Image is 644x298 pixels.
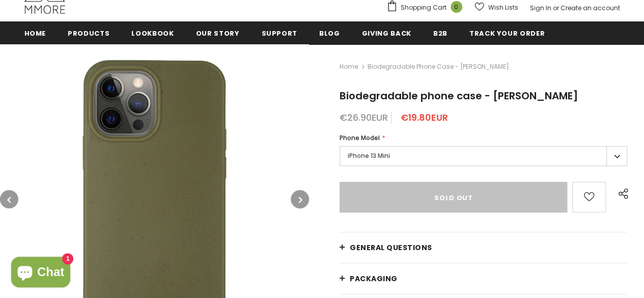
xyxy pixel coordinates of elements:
a: support [261,21,297,44]
span: Products [68,29,109,38]
span: 0 [451,1,462,13]
a: Products [68,21,109,44]
inbox-online-store-chat: Shopify online store chat [8,257,73,290]
span: Giving back [362,29,411,38]
span: Our Story [196,29,240,38]
a: B2B [433,21,447,44]
a: PACKAGING [340,263,627,294]
a: Home [340,61,358,73]
span: support [261,29,297,38]
span: Biodegradable phone case - [PERSON_NAME] [368,61,509,73]
label: iPhone 13 Mini [340,146,627,166]
a: Our Story [196,21,240,44]
a: Giving back [362,21,411,44]
span: Wish Lists [488,3,518,13]
span: or [553,4,559,12]
span: €26.90EUR [340,111,388,124]
a: Blog [319,21,340,44]
span: Biodegradable phone case - [PERSON_NAME] [340,89,578,103]
span: Home [24,29,46,38]
span: Track your order [469,29,545,38]
a: General Questions [340,232,627,263]
a: Track your order [469,21,545,44]
a: Sign In [530,4,551,12]
span: Blog [319,29,340,38]
span: Phone Model [340,133,380,142]
span: PACKAGING [350,274,398,284]
a: Lookbook [131,21,174,44]
input: Sold Out [340,182,567,212]
span: Lookbook [131,29,174,38]
span: €19.80EUR [401,111,448,124]
a: Create an account [561,4,620,12]
a: Home [24,21,46,44]
span: General Questions [350,242,432,253]
span: B2B [433,29,447,38]
span: Shopping Cart [401,3,446,13]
